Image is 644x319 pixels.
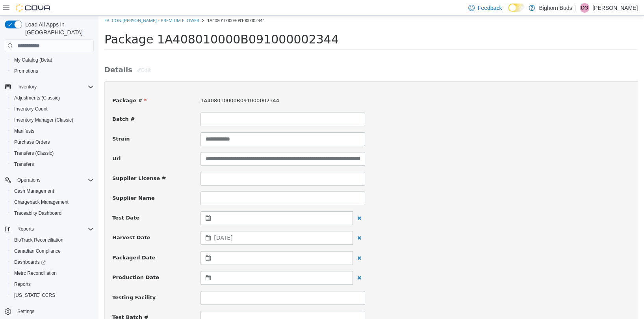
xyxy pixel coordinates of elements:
[11,197,72,207] a: Chargeback Management
[14,128,34,134] span: Manifests
[14,259,46,265] span: Dashboards
[14,95,60,101] span: Adjustments (Classic)
[11,280,34,289] a: Reports
[115,219,134,225] span: [DATE]
[11,246,64,256] a: Canadian Compliance
[11,159,37,169] a: Transfers
[478,4,502,12] span: Feedback
[8,126,97,137] button: Manifests
[14,150,54,156] span: Transfers (Classic)
[6,2,101,8] a: Falcon [PERSON_NAME] - Premium Flower
[8,279,97,290] button: Reports
[11,280,94,289] span: Reports
[14,175,94,185] span: Operations
[14,279,57,285] span: Testing Facility
[11,268,94,278] span: Metrc Reconciliation
[11,55,56,65] a: My Catalog (Beta)
[14,140,22,146] span: Url
[11,291,94,300] span: Washington CCRS
[14,82,48,88] span: Package #
[11,126,94,136] span: Manifests
[14,239,57,245] span: Packaged Date
[14,248,61,254] span: Canadian Compliance
[11,186,57,196] a: Cash Management
[8,137,97,148] button: Purchase Orders
[14,139,50,145] span: Purchase Orders
[592,3,638,13] p: [PERSON_NAME]
[8,114,97,126] button: Inventory Manager (Classic)
[14,237,63,243] span: BioTrack Reconciliation
[8,208,97,219] button: Traceabilty Dashboard
[2,223,97,235] button: Reports
[11,137,94,147] span: Purchase Orders
[11,208,65,218] a: Traceabilty Dashboard
[11,159,94,169] span: Transfers
[581,3,588,13] span: DG
[14,117,73,123] span: Inventory Manager (Classic)
[11,104,94,114] span: Inventory Count
[11,268,60,278] a: Metrc Reconciliation
[11,66,41,76] a: Promotions
[14,106,48,112] span: Inventory Count
[11,246,94,256] span: Canadian Compliance
[14,281,31,287] span: Reports
[14,199,69,205] span: Chargeback Management
[17,177,41,183] span: Operations
[17,226,34,232] span: Reports
[11,208,94,218] span: Traceabilty Dashboard
[11,148,57,158] a: Transfers (Classic)
[8,148,97,159] button: Transfers (Classic)
[8,246,97,257] button: Canadian Compliance
[508,12,509,12] span: Dark Mode
[8,54,97,66] button: My Catalog (Beta)
[11,257,49,267] a: Dashboards
[8,103,97,114] button: Inventory Count
[14,57,52,63] span: My Catalog (Beta)
[11,197,94,207] span: Chargeback Management
[14,259,61,265] span: Production Date
[14,161,34,167] span: Transfers
[11,93,94,103] span: Adjustments (Classic)
[11,257,94,267] span: Dashboards
[14,224,37,234] button: Reports
[11,55,94,65] span: My Catalog (Beta)
[11,115,94,125] span: Inventory Manager (Classic)
[14,210,61,216] span: Traceabilty Dashboard
[14,68,38,74] span: Promotions
[11,186,94,196] span: Cash Management
[14,224,94,234] span: Reports
[11,93,63,103] a: Adjustments (Classic)
[109,2,166,8] span: 1A408010000B091000002344
[8,268,97,279] button: Metrc Reconciliation
[11,148,94,158] span: Transfers (Classic)
[102,82,181,88] span: 1A408010000B091000002344
[34,47,57,62] button: Edit
[2,306,97,317] button: Settings
[14,292,55,298] span: [US_STATE] CCRS
[11,104,51,114] a: Inventory Count
[14,307,37,316] a: Settings
[22,21,94,36] span: Load All Apps in [GEOGRAPHIC_DATA]
[2,175,97,186] button: Operations
[8,92,97,103] button: Adjustments (Classic)
[11,291,58,300] a: [US_STATE] CCRS
[8,257,97,268] a: Dashboards
[2,81,97,92] button: Inventory
[14,100,36,106] span: Batch #
[11,115,76,125] a: Inventory Manager (Classic)
[11,126,37,136] a: Manifests
[14,199,41,205] span: Test Date
[14,298,50,304] span: Test Batch #
[8,235,97,246] button: BioTrack Reconciliation
[14,179,56,185] span: Supplier Name
[14,159,67,165] span: Supplier License #
[8,66,97,77] button: Promotions
[11,235,67,245] a: BioTrack Reconciliation
[14,306,94,316] span: Settings
[16,4,51,12] img: Cova
[539,3,572,13] p: Bighorn Buds
[580,3,589,13] div: Darian Gregory
[14,188,54,194] span: Cash Management
[11,235,94,245] span: BioTrack Reconciliation
[17,84,37,90] span: Inventory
